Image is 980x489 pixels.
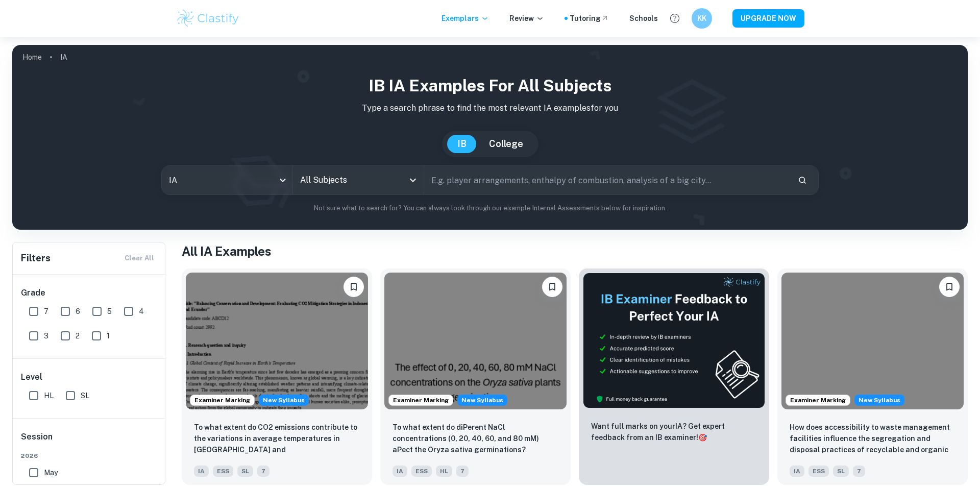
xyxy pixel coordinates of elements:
[162,166,292,194] div: IA
[854,395,904,406] div: Starting from the May 2026 session, the ESS IA requirements have changed. We created this exempla...
[384,273,567,409] img: ESS IA example thumbnail: To what extent do diPerent NaCl concentr
[20,74,960,98] h1: IB IA examples for all subjects
[457,395,507,406] span: New Syllabus
[732,9,804,28] button: UPGRADE NOW
[194,466,209,477] span: IA
[194,422,360,456] p: To what extent do CO2 emissions contribute to the variations in average temperatures in Indonesia...
[22,50,42,64] a: Home
[21,251,51,265] h6: Filters
[81,390,89,401] span: SL
[190,396,254,405] span: Examiner Marking
[380,268,571,485] a: Examiner MarkingStarting from the May 2026 session, the ESS IA requirements have changed. We crea...
[570,13,609,24] a: Tutoring
[509,13,544,24] p: Review
[698,433,707,442] span: 🎯
[393,422,558,455] p: To what extent do diPerent NaCl concentrations (0, 20, 40, 60, and 80 mM) aPect the Oryza sativa ...
[696,13,708,24] h6: KK
[107,306,112,317] span: 5
[833,466,849,477] span: SL
[424,166,790,194] input: E.g. player arrangements, enthalpy of combustion, analysis of a big city...
[257,466,269,477] span: 7
[579,268,769,485] a: ThumbnailWant full marks on yourIA? Get expert feedback from an IB examiner!
[182,268,372,485] a: Examiner MarkingStarting from the May 2026 session, the ESS IA requirements have changed. We crea...
[76,330,80,341] span: 2
[854,395,904,406] span: New Syllabus
[12,45,968,230] img: profile cover
[213,466,233,477] span: ESS
[781,273,964,409] img: ESS IA example thumbnail: How does accessibility to waste manageme
[21,451,158,460] span: 2026
[447,135,477,153] button: IB
[20,203,960,213] p: Not sure what to search for? You can always look through our example Internal Assessments below f...
[629,13,658,24] a: Schools
[182,242,968,260] h1: All IA Examples
[237,466,253,477] span: SL
[479,135,533,153] button: College
[853,466,865,477] span: 7
[20,102,960,114] p: Type a search phrase to find the most relevant IA examples for you
[794,172,811,189] button: Search
[692,8,712,29] button: KK
[259,395,309,406] span: New Syllabus
[76,306,80,317] span: 6
[44,306,48,317] span: 7
[666,10,683,27] button: Help and Feedback
[542,277,562,297] button: Bookmark
[139,306,144,317] span: 4
[442,13,489,24] p: Exemplars
[808,466,829,477] span: ESS
[790,422,955,456] p: How does accessibility to waste management facilities influence the segregation and disposal prac...
[21,287,158,299] h6: Grade
[591,421,757,443] p: Want full marks on your IA ? Get expert feedback from an IB examiner!
[790,466,804,477] span: IA
[786,396,850,405] span: Examiner Marking
[456,466,469,477] span: 7
[389,396,453,405] span: Examiner Marking
[186,273,368,409] img: ESS IA example thumbnail: To what extent do CO2 emissions contribu
[457,395,507,406] div: Starting from the May 2026 session, the ESS IA requirements have changed. We created this exempla...
[411,466,432,477] span: ESS
[44,390,54,401] span: HL
[777,268,968,485] a: Examiner MarkingStarting from the May 2026 session, the ESS IA requirements have changed. We crea...
[60,52,67,63] p: IA
[107,330,110,341] span: 1
[436,466,452,477] span: HL
[21,431,158,451] h6: Session
[583,273,765,408] img: Thumbnail
[44,330,48,341] span: 3
[406,173,420,187] button: Open
[21,371,158,383] h6: Level
[259,395,309,406] div: Starting from the May 2026 session, the ESS IA requirements have changed. We created this exempla...
[939,277,960,297] button: Bookmark
[44,467,58,478] span: May
[344,277,364,297] button: Bookmark
[176,8,240,29] img: Clastify logo
[393,466,407,477] span: IA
